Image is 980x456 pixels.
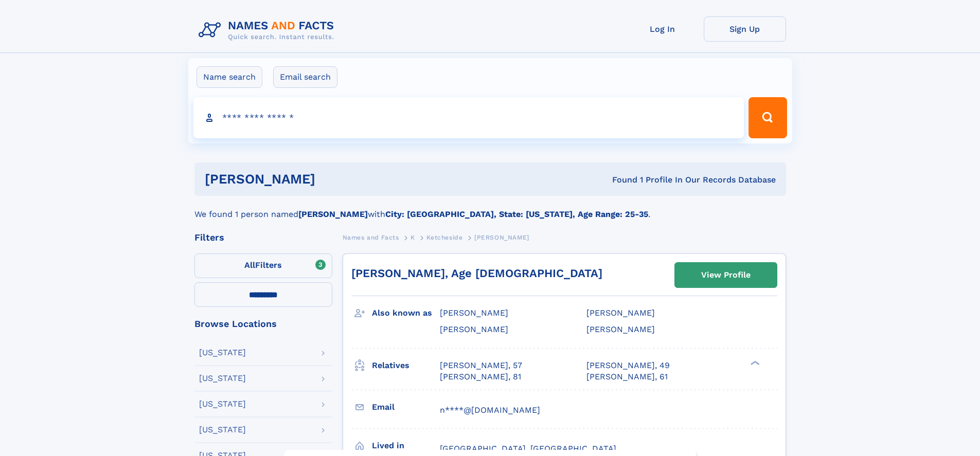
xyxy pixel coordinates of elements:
[298,209,368,219] b: [PERSON_NAME]
[704,16,786,42] a: Sign Up
[440,324,508,334] span: [PERSON_NAME]
[426,234,462,241] span: Ketcheside
[426,231,462,244] a: Ketcheside
[194,319,332,329] div: Browse Locations
[440,444,616,453] span: [GEOGRAPHIC_DATA], [GEOGRAPHIC_DATA]
[194,253,332,278] label: Filters
[675,263,777,287] a: View Profile
[440,308,508,318] span: [PERSON_NAME]
[205,173,464,186] h1: [PERSON_NAME]
[199,349,246,357] div: [US_STATE]
[372,357,440,374] h3: Relatives
[273,66,337,88] label: Email search
[411,234,415,241] span: K
[194,16,343,44] img: Logo Names and Facts
[701,263,751,287] div: View Profile
[199,374,246,382] div: [US_STATE]
[197,66,262,88] label: Name search
[586,308,655,318] span: [PERSON_NAME]
[343,231,399,244] a: Names and Facts
[372,304,440,322] h3: Also known as
[440,360,522,371] a: [PERSON_NAME], 57
[586,324,655,334] span: [PERSON_NAME]
[351,267,602,280] a: [PERSON_NAME], Age [DEMOGRAPHIC_DATA]
[411,231,415,244] a: K
[586,371,668,382] a: [PERSON_NAME], 61
[372,437,440,454] h3: Lived in
[244,260,255,270] span: All
[385,209,648,219] b: City: [GEOGRAPHIC_DATA], State: [US_STATE], Age Range: 25-35
[193,97,744,138] input: search input
[586,360,670,371] a: [PERSON_NAME], 49
[194,233,332,242] div: Filters
[621,16,704,42] a: Log In
[748,359,760,366] div: ❯
[199,400,246,408] div: [US_STATE]
[474,234,529,241] span: [PERSON_NAME]
[372,398,440,416] h3: Email
[749,97,787,138] button: Search Button
[194,196,786,221] div: We found 1 person named with .
[199,426,246,434] div: [US_STATE]
[440,371,521,382] a: [PERSON_NAME], 81
[464,174,776,186] div: Found 1 Profile In Our Records Database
